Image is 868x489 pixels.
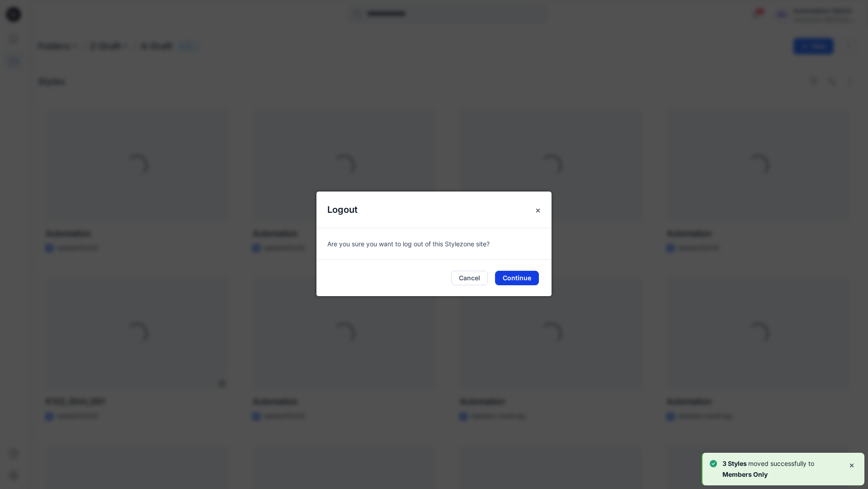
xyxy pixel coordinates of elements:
[327,239,541,249] p: Are you sure you want to log out of this Stylezone site?
[495,271,539,285] button: Continue
[530,202,546,219] button: Close
[451,271,488,285] button: Cancel
[698,449,868,489] div: Notifications-bottom-right
[316,192,368,228] h5: Logout
[722,460,748,467] b: 3 Styles
[722,470,768,478] b: Members Only
[722,458,841,480] p: moved successfully to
